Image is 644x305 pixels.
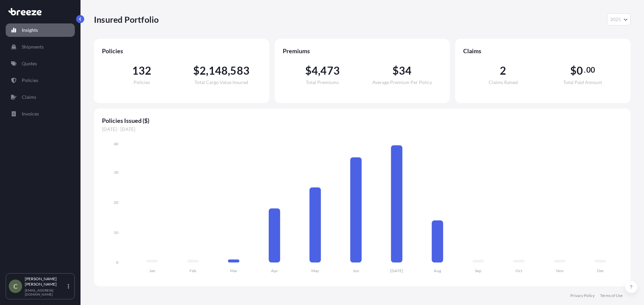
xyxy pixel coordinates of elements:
p: Insured Portfolio [94,14,159,25]
span: 2 [500,65,506,76]
tspan: Nov [556,268,564,273]
p: Shipments [22,44,44,50]
span: $ [305,65,312,76]
tspan: Sep [475,268,481,273]
a: Invoices [6,107,75,121]
tspan: Aug [434,268,441,273]
span: Claims Raised [489,80,518,85]
span: Policies Issued ($) [102,117,623,125]
span: C [13,283,17,290]
a: Claims [6,90,75,104]
span: Policies [102,47,261,55]
span: 473 [320,65,340,76]
span: Average Premium Per Policy [372,80,432,85]
tspan: 30 [114,170,118,175]
span: $ [193,65,200,76]
p: [PERSON_NAME] [PERSON_NAME] [25,276,66,287]
tspan: 20 [114,200,118,205]
span: 00 [586,67,595,73]
span: 2025 [610,16,621,23]
a: Policies [6,74,75,87]
tspan: Jan [149,268,155,273]
span: , [206,65,208,76]
span: Total Cargo Value Insured [195,80,248,85]
span: $ [392,65,399,76]
tspan: Apr [271,268,278,273]
span: , [228,65,230,76]
span: . [584,67,586,73]
tspan: Feb [190,268,196,273]
span: 34 [399,65,412,76]
p: [EMAIL_ADDRESS][DOMAIN_NAME] [25,288,66,296]
span: , [318,65,320,76]
button: Year Selector [607,13,631,25]
tspan: May [311,268,319,273]
a: Privacy Policy [570,293,595,298]
span: 148 [209,65,228,76]
span: [DATE] - [DATE] [102,126,623,133]
span: 132 [132,65,152,76]
p: Quotes [22,60,37,67]
span: Total Paid Amount [563,80,602,85]
span: 0 [577,65,583,76]
a: Terms of Use [600,293,623,298]
span: Premiums [283,47,442,55]
p: Policies [22,77,38,84]
p: Insights [22,27,38,33]
p: Invoices [22,110,39,117]
tspan: 10 [114,230,118,235]
tspan: 0 [116,260,118,265]
span: 583 [230,65,250,76]
tspan: Oct [516,268,523,273]
tspan: 40 [114,141,118,146]
a: Shipments [6,40,75,54]
span: 4 [312,65,318,76]
span: Claims [463,47,623,55]
a: Insights [6,23,75,37]
tspan: Mar [230,268,237,273]
span: Total Premiums [306,80,339,85]
tspan: Dec [597,268,604,273]
a: Quotes [6,57,75,70]
span: Policies [133,80,150,85]
p: Claims [22,94,36,100]
span: $ [570,65,577,76]
span: 2 [200,65,206,76]
tspan: [DATE] [390,268,403,273]
tspan: Jun [353,268,359,273]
